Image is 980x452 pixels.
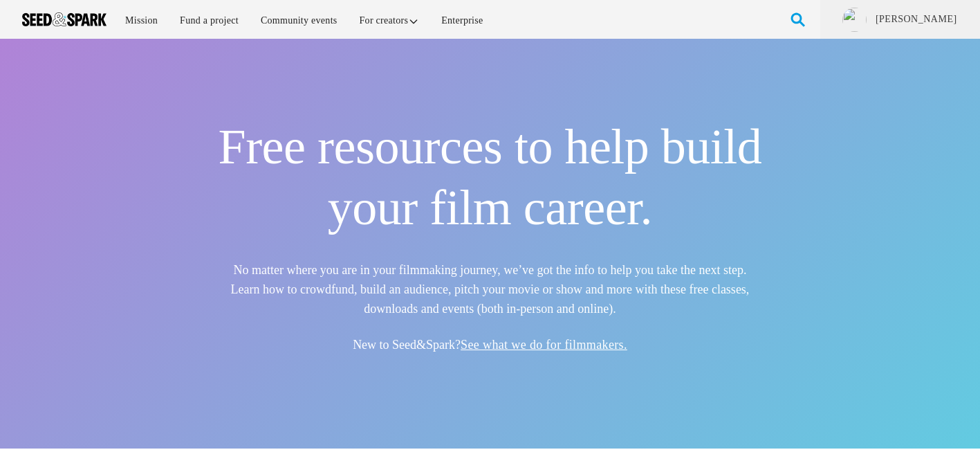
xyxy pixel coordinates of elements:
img: Seed amp; Spark [22,12,107,26]
h1: Free resources to help build your film career. [218,116,761,238]
a: Community events [251,6,347,35]
h5: No matter where you are in your filmmaking journey, we’ve got the info to help you take the next ... [218,260,761,318]
h5: New to Seed&Spark? [218,335,761,354]
a: See what we do for filmmakers. [461,338,627,352]
a: Mission [115,6,167,35]
a: For creators [350,6,429,35]
a: [PERSON_NAME] [874,12,958,26]
a: Enterprise [432,6,492,35]
img: ACg8ocJfs2SvLytE0E5UPMP83d4H5xfT8D2EkLm3F2ed2EIJLjB4KIg=s96-c [842,8,867,32]
a: Fund a project [170,6,248,35]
